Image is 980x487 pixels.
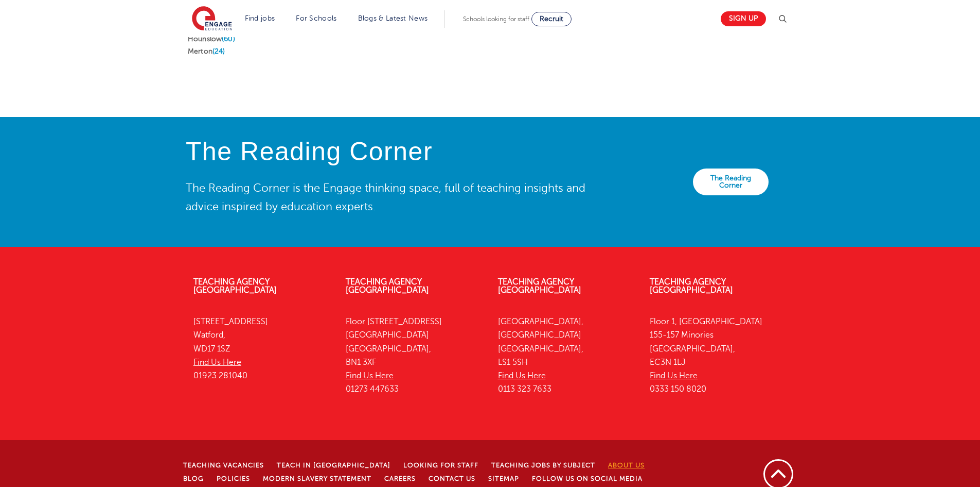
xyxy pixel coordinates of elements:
[183,462,264,469] a: Teaching Vacancies
[608,462,645,469] a: About Us
[277,462,390,469] a: Teach in [GEOGRAPHIC_DATA]
[531,12,572,26] a: Recruit
[346,277,429,295] a: Teaching Agency [GEOGRAPHIC_DATA]
[217,475,250,482] a: Policies
[498,371,546,380] a: Find Us Here
[212,47,225,55] span: (24)
[296,14,336,22] a: For Schools
[193,315,330,382] p: [STREET_ADDRESS] Watford, WD17 1SZ 01923 281040
[346,315,483,396] p: Floor [STREET_ADDRESS] [GEOGRAPHIC_DATA] [GEOGRAPHIC_DATA], BN1 3XF 01273 447633
[263,475,371,482] a: Modern Slavery Statement
[540,15,563,23] span: Recruit
[193,277,277,295] a: Teaching Agency [GEOGRAPHIC_DATA]
[188,47,225,55] a: Merton(24)
[491,462,595,469] a: Teaching jobs by subject
[650,277,733,295] a: Teaching Agency [GEOGRAPHIC_DATA]
[186,138,593,166] h4: The Reading Corner
[532,475,643,482] a: Follow us on Social Media
[429,475,475,482] a: Contact Us
[498,277,581,295] a: Teaching Agency [GEOGRAPHIC_DATA]
[463,15,529,23] span: Schools looking for staff
[192,6,232,32] img: Engage Education
[693,169,769,195] a: The Reading Corner
[245,14,275,22] a: Find jobs
[188,35,235,43] a: Hounslow(60)
[222,35,235,43] span: (60)
[721,11,766,26] a: Sign up
[183,475,204,482] a: Blog
[403,462,478,469] a: Looking for staff
[488,475,519,482] a: Sitemap
[358,14,428,22] a: Blogs & Latest News
[650,315,787,396] p: Floor 1, [GEOGRAPHIC_DATA] 155-157 Minories [GEOGRAPHIC_DATA], EC3N 1LJ 0333 150 8020
[186,179,593,216] p: The Reading Corner is the Engage thinking space, full of teaching insights and advice inspired by...
[498,315,635,396] p: [GEOGRAPHIC_DATA], [GEOGRAPHIC_DATA] [GEOGRAPHIC_DATA], LS1 5SH 0113 323 7633
[193,358,241,367] a: Find Us Here
[384,475,416,482] a: Careers
[650,371,698,380] a: Find Us Here
[346,371,394,380] a: Find Us Here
